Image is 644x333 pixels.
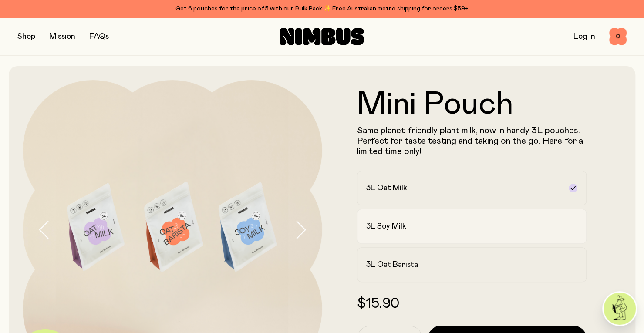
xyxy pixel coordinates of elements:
span: $15.90 [357,297,399,311]
img: agent [604,293,636,325]
a: Mission [49,33,75,40]
h2: 3L Oat Barista [366,259,418,270]
a: FAQs [89,33,109,40]
h1: Mini Pouch [357,89,587,120]
h2: 3L Soy Milk [366,221,406,232]
a: Log In [573,33,595,40]
p: Same planet-friendly plant milk, now in handy 3L pouches. Perfect for taste testing and taking on... [357,125,587,157]
button: 0 [609,28,627,45]
div: Get 6 pouches for the price of 5 with our Bulk Pack ✨ Free Australian metro shipping for orders $59+ [17,3,627,14]
h2: 3L Oat Milk [366,183,407,193]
